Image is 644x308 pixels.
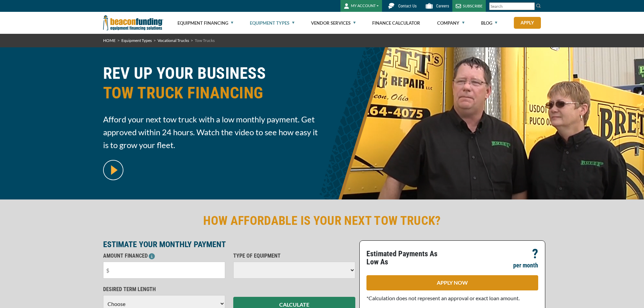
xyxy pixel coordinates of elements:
p: ESTIMATE YOUR MONTHLY PAYMENT [103,240,355,248]
a: Clear search text [528,4,533,9]
p: AMOUNT FINANCED [103,252,225,260]
p: per month [513,261,538,269]
span: *Calculation does not represent an approval or exact loan amount. [366,295,520,301]
p: Estimated Payments As Low As [366,250,448,266]
a: Equipment Financing [177,12,233,34]
a: Vendor Services [311,12,356,34]
a: Equipment Types [121,38,152,43]
a: Apply [514,17,541,29]
img: video modal pop-up play button [103,160,123,180]
a: HOME [103,38,116,43]
p: DESIRED TERM LENGTH [103,285,225,293]
input: Search [489,2,535,10]
a: Equipment Types [250,12,294,34]
img: Search [536,3,541,8]
span: TOW TRUCK FINANCING [103,83,318,103]
p: ? [532,250,538,258]
h2: HOW AFFORDABLE IS YOUR NEXT TOW TRUCK? [103,213,541,229]
a: Blog [481,12,497,34]
h1: REV UP YOUR BUSINESS [103,64,318,108]
input: $ [103,262,225,279]
p: TYPE OF EQUIPMENT [233,252,355,260]
span: Afford your next tow truck with a low monthly payment. Get approved within 24 hours. Watch the vi... [103,113,318,151]
a: Vocational Trucks [158,38,189,43]
span: Contact Us [398,4,416,8]
span: Tow Trucks [195,38,215,43]
span: Careers [436,4,449,8]
a: APPLY NOW [366,275,538,290]
img: Beacon Funding Corporation logo [103,12,163,34]
a: Finance Calculator [372,12,420,34]
a: Company [437,12,464,34]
